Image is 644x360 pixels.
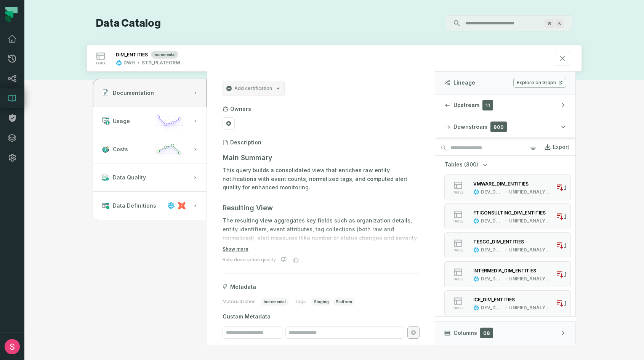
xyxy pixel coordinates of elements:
span: table [453,190,463,194]
span: 11 [482,100,493,110]
div: DEV_DWH_OFIR [481,218,503,224]
div: Export [553,144,569,150]
button: Show more [223,246,248,252]
span: 68 [480,328,493,338]
span: incremental [261,298,288,306]
span: Data Quality [113,174,146,181]
div: UNIFIED_ANALYTICS [509,305,553,311]
img: avatar of Sharon Haviv Kvit [5,339,20,354]
span: 800 [490,122,507,132]
button: tableincrementalDWHSTG_PLATFORM [87,45,582,71]
span: Upstream [453,101,479,109]
button: tableDEV_DWH_OFIRUNIFIED_ANALYTICS1 [444,261,571,287]
span: Tags [295,299,306,305]
span: table [453,277,463,281]
p: This query builds a consolidated view that enriches raw entity notifications with event counts, n... [223,166,420,192]
span: Press ⌘ + K to focus the search bar [555,19,564,28]
div: DEV_DWH_OFIR [481,305,503,311]
span: Columns [453,329,477,337]
span: platform [333,298,355,306]
a: Export [538,142,569,155]
span: Add certification [234,85,272,91]
div: UNIFIED_ANALYTICS [509,218,553,224]
span: incremental [151,50,178,59]
div: DIM_ENTITIES [116,52,148,58]
button: Tables(800) [444,161,489,168]
div: UNIFIED_ANALYTICS [509,189,553,195]
div: FTICONSULTING_DIM_ENTITIES [473,210,546,216]
div: DEV_DWH_OFIR [481,189,503,195]
span: Downstream [453,123,487,131]
span: table [95,61,106,65]
span: Materialization [223,299,256,305]
h3: Owners [230,105,251,113]
div: UNIFIED_ANALYTICS [509,276,553,282]
span: Usage [113,117,130,125]
div: STG_PLATFORM [142,60,180,66]
span: Tables [444,161,463,168]
h3: Main Summary [223,152,420,163]
span: table [453,219,463,223]
button: tableDEV_DWH_OFIRUNIFIED_ANALYTICS1 [444,203,571,229]
span: (800) [464,161,478,168]
span: table [453,248,463,252]
a: Explore on Graph [513,78,566,88]
div: DEV_DWH_OFIR [481,276,503,282]
button: Upstream11 [435,94,575,116]
div: DEV_DWH_OFIR [481,247,503,253]
span: 1 [564,271,566,277]
span: staging [311,298,332,306]
h1: Data Catalog [96,17,161,30]
span: Documentation [113,89,154,97]
button: tableDEV_DWH_OFIRUNIFIED_ANALYTICS1 [444,290,571,316]
button: tableDEV_DWH_OFIRUNIFIED_ANALYTICS1 [444,232,571,258]
span: 1 [564,242,566,248]
div: TESCO_DIM_ENTITIES [473,239,524,245]
span: 1 [564,213,566,219]
span: Press ⌘ + K to focus the search bar [545,19,554,28]
h3: Description [230,139,261,146]
button: Add certification [223,81,285,96]
div: VMWARE_DIM_ENTITIES [473,181,529,187]
span: 1 [564,300,566,306]
div: Rate description quality [223,257,276,263]
button: Columns68 [435,321,576,344]
p: The resulting view aggregates key fields such as organization details, entity identifiers, event ... [223,216,420,260]
span: Custom Metadata [223,313,420,320]
span: table [453,306,463,310]
button: Downstream800 [435,116,575,138]
div: ICE_DIM_ENTITIES [473,297,515,302]
span: Lineage [453,79,475,86]
span: Data Definitions [113,202,156,210]
div: DWH [123,60,135,66]
div: UNIFIED_ANALYTICS [509,247,553,253]
span: Metadata [230,283,256,291]
button: tableDEV_DWH_OFIRUNIFIED_ANALYTICS1 [444,174,571,200]
span: Costs [113,146,128,153]
span: 1 [564,184,566,190]
div: INTERMEDIA_DIM_ENTITIES [473,268,536,274]
h3: Resulting View [223,203,420,213]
